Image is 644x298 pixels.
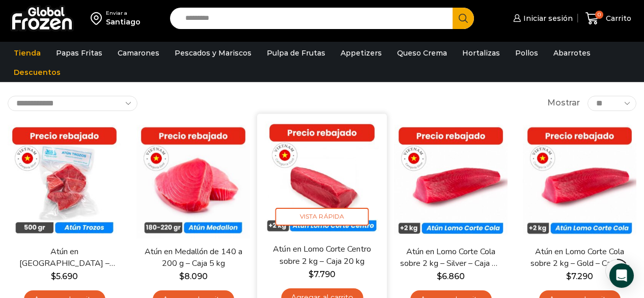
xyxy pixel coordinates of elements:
[511,8,573,29] a: Iniciar sesión
[510,43,543,63] a: Pollos
[275,208,369,226] span: Vista Rápida
[457,43,505,63] a: Hortalizas
[547,97,580,109] span: Mostrar
[566,272,571,281] span: $
[179,272,184,281] span: $
[603,13,631,23] span: Carrito
[13,246,116,269] a: Atún en [GEOGRAPHIC_DATA] – Caja 10 kg
[335,43,387,63] a: Appetizers
[595,11,603,19] span: 0
[583,7,634,31] a: 0 Carrito
[106,17,141,27] div: Santiago
[309,269,314,279] span: $
[179,272,208,281] bdi: 8.090
[170,43,257,63] a: Pescados y Mariscos
[609,263,634,288] div: Open Intercom Messenger
[392,43,452,63] a: Queso Crema
[113,43,164,63] a: Camarones
[51,43,107,63] a: Papas Fritas
[8,96,137,111] select: Pedido de la tienda
[51,272,78,281] bdi: 5.690
[437,272,465,281] bdi: 6.860
[309,269,335,279] bdi: 7.790
[9,43,46,63] a: Tienda
[142,246,244,269] a: Atún en Medallón de 140 a 200 g – Caja 5 kg
[528,246,631,269] a: Atún en Lomo Corte Cola sobre 2 kg – Gold – Caja 20 kg
[566,272,593,281] bdi: 7.290
[548,43,596,63] a: Abarrotes
[91,10,106,27] img: address-field-icon.svg
[453,8,474,29] button: Search button
[262,43,330,63] a: Pulpa de Frutas
[521,13,573,23] span: Iniciar sesión
[106,10,141,17] div: Enviar a
[51,272,56,281] span: $
[9,63,66,82] a: Descuentos
[270,243,373,267] a: Atún en Lomo Corte Centro sobre 2 kg – Caja 20 kg
[437,272,442,281] span: $
[400,246,502,269] a: Atún en Lomo Corte Cola sobre 2 kg – Silver – Caja 20 kg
